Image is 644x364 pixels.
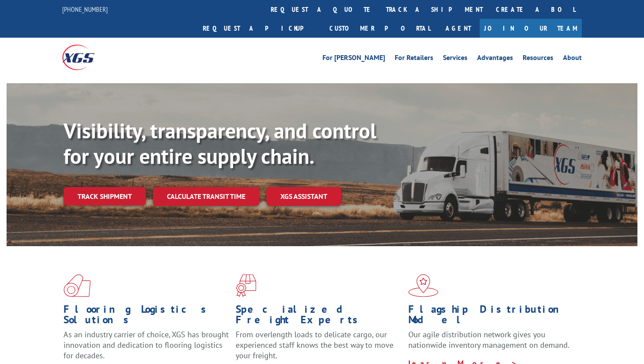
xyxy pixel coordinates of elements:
[62,5,108,14] a: [PHONE_NUMBER]
[408,274,439,297] img: xgs-icon-flagship-distribution-model-red
[64,329,229,360] span: As an industry carrier of choice, XGS has brought innovation and dedication to flooring logistics...
[408,304,574,329] h1: Flagship Distribution Model
[196,19,323,38] a: Request a pickup
[153,187,259,206] a: Calculate transit time
[64,117,376,170] b: Visibility, transparency, and control for your entire supply chain.
[322,54,385,64] a: For [PERSON_NAME]
[563,54,582,64] a: About
[64,304,229,329] h1: Flooring Logistics Solutions
[236,304,401,329] h1: Specialized Freight Experts
[323,19,437,38] a: Customer Portal
[408,329,570,350] span: Our agile distribution network gives you nationwide inventory management on demand.
[523,54,553,64] a: Resources
[480,19,582,38] a: Join Our Team
[395,54,433,64] a: For Retailers
[266,187,341,206] a: XGS ASSISTANT
[437,19,480,38] a: Agent
[477,54,513,64] a: Advantages
[236,274,256,297] img: xgs-icon-focused-on-flooring-red
[443,54,467,64] a: Services
[64,274,91,297] img: xgs-icon-total-supply-chain-intelligence-red
[64,187,146,205] a: Track shipment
